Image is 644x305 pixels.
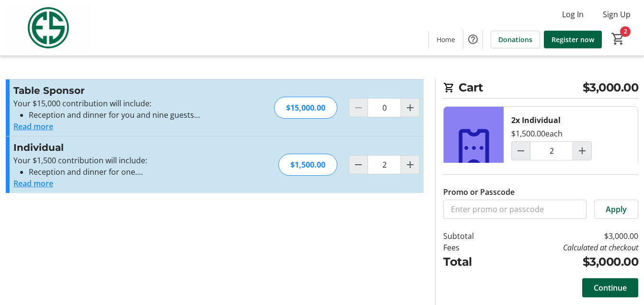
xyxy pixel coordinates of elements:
div: $1,500.00 [278,154,337,176]
button: Decrement by one [512,142,530,160]
span: Register now [552,34,594,45]
img: Evans Scholars Foundation's Logo [6,4,91,52]
span: Sign Up [603,9,631,20]
span: Log In [562,9,584,20]
input: Individual Quantity [530,141,573,160]
td: $3,000.00 [500,253,638,271]
button: Cart [609,30,627,47]
span: Apply [606,203,627,215]
td: Fees [443,242,500,253]
button: Decrement by one [349,156,368,174]
li: Reception and dinner for one. [29,166,223,178]
span: Continue [594,282,627,294]
input: Individual Quantity [368,155,401,174]
td: Total [443,253,500,271]
h2: Cart [443,79,638,99]
div: $15,000.00 [274,97,337,119]
a: Home [429,31,463,48]
li: Reception and dinner for you and nine guests [29,109,223,121]
span: Home [437,34,455,45]
a: Donations [491,31,540,48]
button: Increment by one [401,156,419,174]
button: Apply [594,200,638,219]
button: Log In [554,7,591,22]
td: Subtotal [443,230,500,242]
div: 2x Individual [511,114,561,126]
p: Your $15,000 contribution will include: [13,98,223,109]
td: $3,000.00 [500,230,638,242]
button: Read more [13,178,53,189]
button: Remove [511,162,564,181]
label: Promo or Passcode [443,186,515,198]
span: Donations [498,34,532,45]
button: Read more [13,121,53,132]
button: Help [463,30,483,49]
input: Table Sponsor Quantity [368,98,401,117]
h3: Table Sponsor [13,83,223,98]
td: Calculated at checkout [500,242,638,253]
div: $1,500.00 each [511,128,563,139]
h3: Individual [13,140,223,155]
button: Increment by one [573,142,591,160]
button: Continue [582,278,638,297]
span: $3,000.00 [583,79,639,96]
button: Sign Up [595,7,638,22]
a: Register now [544,31,602,48]
p: Your $1,500 contribution will include: [13,155,223,166]
button: Increment by one [401,99,419,117]
input: Enter promo or passcode [443,200,586,219]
